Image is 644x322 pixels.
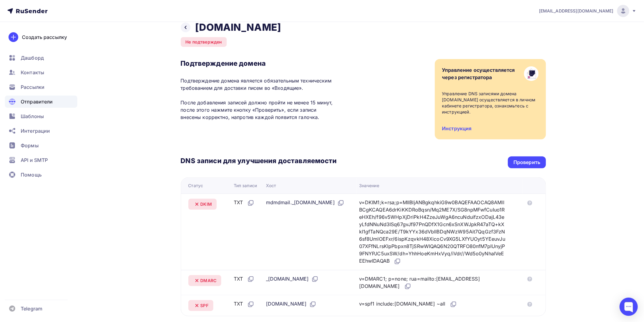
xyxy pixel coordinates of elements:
[359,275,506,290] div: v=DMARC1; p=none; rua=mailto:[EMAIL_ADDRESS][DOMAIN_NAME]
[5,81,77,93] a: Рассылки
[266,275,319,283] div: _[DOMAIN_NAME]
[201,201,212,207] span: DKIM
[5,96,77,108] a: Отправители
[181,77,337,121] p: Подтверждение домена является обязательным техническим требованием для доставки писем во «Входящи...
[21,305,42,312] span: Telegram
[513,159,540,166] div: Проверить
[21,113,44,120] span: Шаблоны
[234,300,254,308] div: TXT
[201,303,208,309] span: SPF
[181,37,227,47] div: Не подтвержден
[359,183,379,189] div: Значение
[21,98,53,105] span: Отправители
[21,69,44,76] span: Контакты
[442,125,472,131] a: Инструкция
[181,156,337,166] h3: DNS записи для улучшения доставляемости
[359,300,457,308] div: v=spf1 include:[DOMAIN_NAME] ~all
[266,183,276,189] div: Хост
[442,91,539,115] div: Управление DNS записями домена [DOMAIN_NAME] осуществляется в личном кабинете регистратора, ознак...
[5,52,77,64] a: Дашборд
[22,33,67,41] div: Создать рассылку
[539,8,614,14] span: [EMAIL_ADDRESS][DOMAIN_NAME]
[21,54,44,61] span: Дашборд
[5,110,77,122] a: Шаблоны
[5,139,77,152] a: Формы
[5,66,77,79] a: Контакты
[201,278,217,284] span: DMARC
[234,275,254,283] div: TXT
[359,199,506,265] div: v=DKIM1;k=rsa;p=MIIBIjANBgkqhkiG9w0BAQEFAAOCAQ8AMIIBCgKCAQEA6drKiKKDRoBqsn/Mq2ME7X/SG8npMFwfCuIuo...
[21,83,44,91] span: Рассылки
[266,300,317,308] div: [DOMAIN_NAME]
[21,127,50,135] span: Интеграции
[539,5,637,17] a: [EMAIL_ADDRESS][DOMAIN_NAME]
[195,21,281,33] h2: [DOMAIN_NAME]
[234,183,257,189] div: Тип записи
[21,171,42,178] span: Помощь
[21,156,48,164] span: API и SMTP
[21,142,39,149] span: Формы
[234,199,254,207] div: TXT
[181,59,337,68] h3: Подтверждение домена
[266,199,345,207] div: mdmdmail._[DOMAIN_NAME]
[188,183,203,189] div: Статус
[442,66,515,81] div: Управление осуществляется через регистратора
